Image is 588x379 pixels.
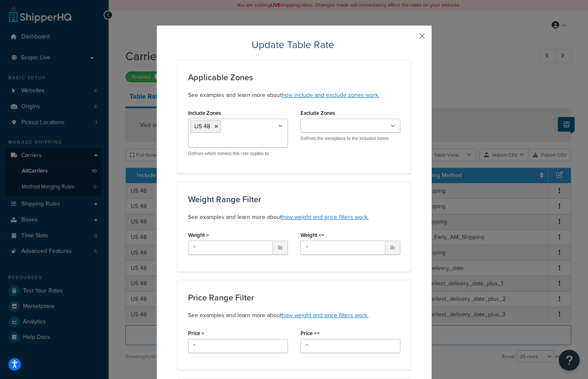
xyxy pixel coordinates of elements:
[282,311,369,320] a: how weight and price filters work.
[188,232,209,238] label: Weight >
[282,213,369,221] a: how weight and price filters work.
[188,310,400,320] p: See examples and learn more about
[188,150,288,157] p: Defines which zone(s) this rate applies to
[300,330,320,336] label: Price <=
[188,110,221,116] label: Include Zones
[188,90,400,100] p: See examples and learn more about
[300,232,324,238] label: Weight <=
[385,241,400,255] span: lb
[300,135,400,142] p: Defines the exceptions to the included zones
[188,212,400,222] p: See examples and learn more about
[282,91,379,99] a: how include and exclude zones work.
[188,195,400,204] h3: Weight Range Filter
[188,330,204,336] label: Price >
[273,241,288,255] span: lb
[300,110,335,116] label: Exclude Zones
[188,293,400,302] h3: Price Range Filter
[194,122,210,131] span: US 48
[178,38,411,51] h2: Update Table Rate
[188,73,400,82] h3: Applicable Zones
